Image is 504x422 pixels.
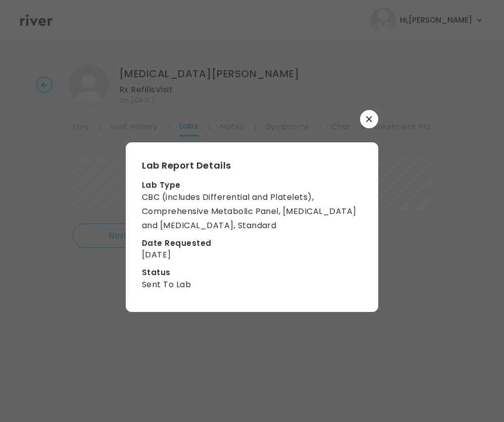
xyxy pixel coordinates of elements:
[142,181,362,190] h3: Lab Type
[142,278,362,292] p: Sent To Lab
[142,239,362,248] h3: Date Requested
[142,268,362,278] h3: Status
[142,191,357,231] span: CBC (includes Differential and Platelets), Comprehensive Metabolic Panel, [MEDICAL_DATA] and [MED...
[142,159,362,173] h3: Lab Report Details
[142,248,362,262] p: [DATE]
